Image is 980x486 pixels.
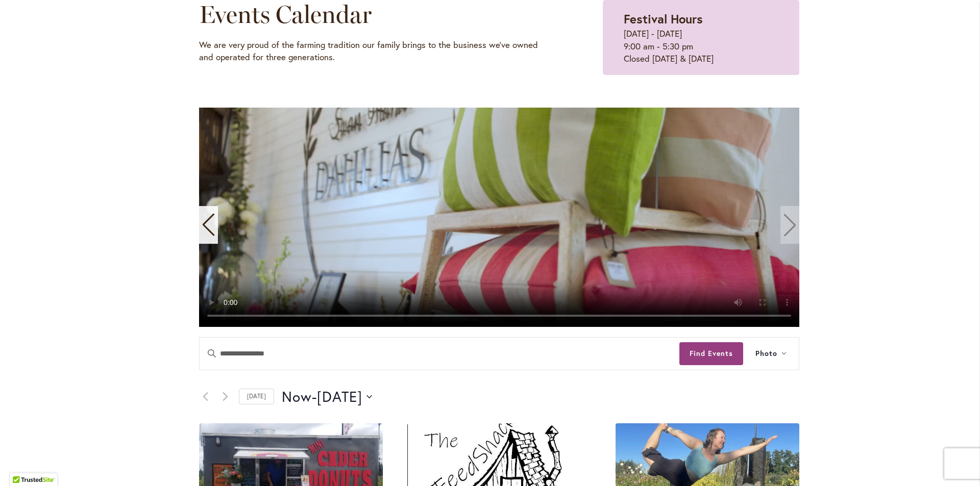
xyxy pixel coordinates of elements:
[679,342,743,365] button: Find Events
[624,11,703,27] strong: Festival Hours
[200,338,679,370] input: Enter Keyword. Search for events by Keyword.
[199,39,552,64] p: We are very proud of the farming tradition our family brings to the business we've owned and oper...
[743,338,799,370] button: Photo
[199,108,799,327] swiper-slide: 11 / 11
[239,389,274,404] a: Click to select today's date
[282,387,312,407] span: Now
[219,391,231,403] a: Next Events
[8,450,36,478] iframe: Launch Accessibility Center
[624,28,778,65] p: [DATE] - [DATE] 9:00 am - 5:30 pm Closed [DATE] & [DATE]
[282,387,372,407] button: Click to toggle datepicker
[199,391,211,403] a: Previous Events
[317,387,362,407] span: [DATE]
[755,348,777,360] span: Photo
[312,387,317,407] span: -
